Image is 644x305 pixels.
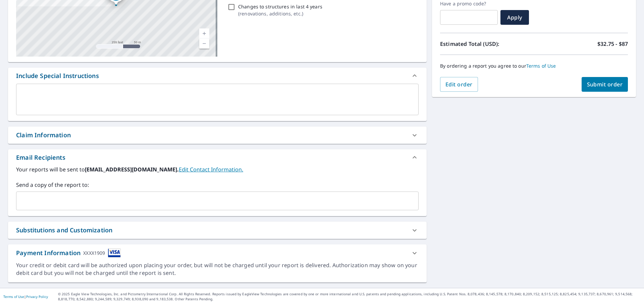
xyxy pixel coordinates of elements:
button: Submit order [582,77,628,92]
div: Email Recipients [16,153,65,162]
p: ( renovations, additions, etc. ) [238,10,322,17]
a: Privacy Policy [26,294,48,299]
div: Payment InformationXXXX1909cardImage [8,244,427,261]
a: EditContactInfo [179,166,243,173]
label: Your reports will be sent to [16,165,419,173]
p: Estimated Total (USD): [440,40,534,48]
div: Email Recipients [8,149,427,165]
p: © 2025 Eagle View Technologies, Inc. and Pictometry International Corp. All Rights Reserved. Repo... [58,292,641,302]
button: Edit order [440,77,478,92]
a: Terms of Use [3,294,24,299]
img: cardImage [108,248,121,257]
p: | [3,295,48,299]
span: Submit order [587,81,623,88]
span: Edit order [445,81,473,88]
div: Claim Information [8,127,427,144]
div: Include Special Instructions [16,71,99,80]
a: Terms of Use [526,63,556,69]
label: Have a promo code? [440,1,498,7]
span: Apply [506,14,524,21]
div: Your credit or debit card will be authorized upon placing your order, but will not be charged unt... [16,261,419,277]
div: Substitutions and Customization [16,226,112,235]
p: Changes to structures in last 4 years [238,3,322,10]
div: Substitutions and Customization [8,222,427,239]
div: XXXX1909 [83,248,105,257]
a: Current Level 17, Zoom Out [199,39,209,49]
div: Include Special Instructions [8,68,427,84]
label: Send a copy of the report to: [16,181,419,189]
p: By ordering a report you agree to our [440,63,628,69]
button: Apply [500,10,529,25]
p: $32.75 - $87 [597,40,628,48]
div: Claim Information [16,131,71,140]
div: Payment Information [16,248,121,257]
b: [EMAIL_ADDRESS][DOMAIN_NAME]. [85,166,179,173]
a: Current Level 17, Zoom In [199,28,209,39]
